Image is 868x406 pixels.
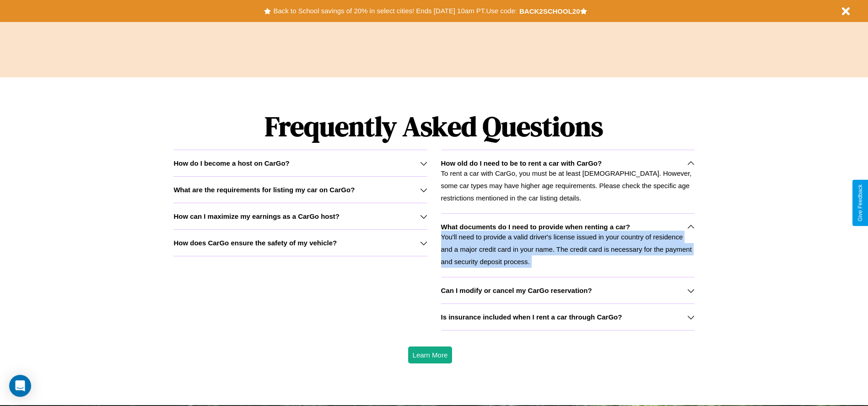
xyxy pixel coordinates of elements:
[173,212,340,220] h3: How can I maximize my earnings as a CarGo host?
[173,186,355,194] h3: What are the requirements for listing my car on CarGo?
[173,239,337,247] h3: How does CarGo ensure the safety of my vehicle?
[857,184,863,222] div: Give Feedback
[441,223,630,231] h3: What documents do I need to provide when renting a car?
[519,7,580,15] b: BACK2SCHOOL20
[173,103,694,150] h1: Frequently Asked Questions
[271,5,519,17] button: Back to School savings of 20% in select cities! Ends [DATE] 10am PT.Use code:
[441,287,592,294] h3: Can I modify or cancel my CarGo reservation?
[441,231,695,268] p: You'll need to provide a valid driver's license issued in your country of residence and a major c...
[441,313,622,321] h3: Is insurance included when I rent a car through CarGo?
[9,375,31,397] div: Open Intercom Messenger
[441,167,695,204] p: To rent a car with CarGo, you must be at least [DEMOGRAPHIC_DATA]. However, some car types may ha...
[441,159,602,167] h3: How old do I need to be to rent a car with CarGo?
[408,346,453,363] button: Learn More
[173,159,289,167] h3: How do I become a host on CarGo?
